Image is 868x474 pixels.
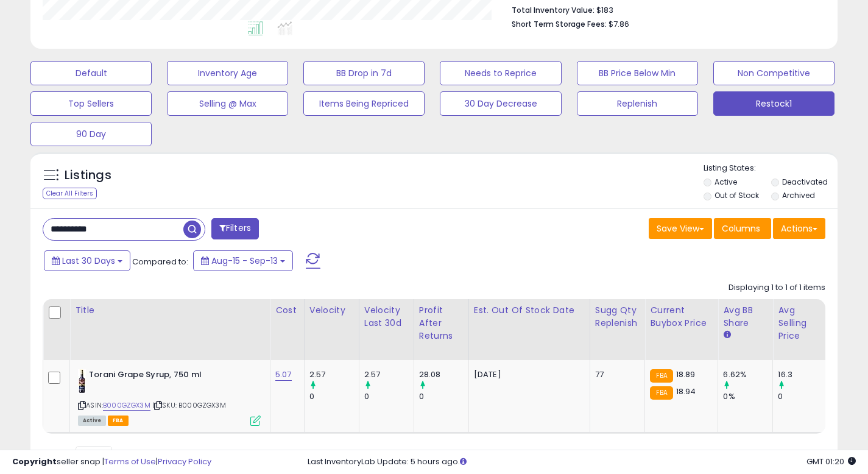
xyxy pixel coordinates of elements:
button: Items Being Repriced [303,91,425,116]
button: 90 Day [30,122,152,146]
div: Clear All Filters [43,188,97,199]
div: Velocity [309,304,354,317]
div: 28.08 [419,369,468,380]
a: Terms of Use [104,456,156,467]
label: Out of Stock [715,190,759,200]
button: Filters [211,218,259,239]
small: FBA [650,386,672,400]
h5: Listings [65,167,111,184]
span: Aug-15 - Sep-13 [211,255,278,267]
div: 0 [778,391,827,402]
div: ASIN: [78,369,261,425]
label: Deactivated [782,177,828,187]
div: 16.3 [778,369,827,380]
strong: Copyright [12,456,57,467]
div: 0% [723,391,772,402]
div: Displaying 1 to 1 of 1 items [729,282,825,294]
span: 18.89 [676,369,696,380]
img: 31koOv+-eIL._SL40_.jpg [78,369,86,394]
div: Est. Out Of Stock Date [474,304,585,317]
small: FBA [650,369,672,383]
span: | SKU: B000GZGX3M [152,400,226,410]
button: Needs to Reprice [440,61,561,85]
div: 0 [364,391,414,402]
div: Cost [275,304,299,317]
button: Last 30 Days [44,250,130,271]
span: $7.86 [609,18,629,30]
div: 2.57 [364,369,414,380]
p: [DATE] [474,369,580,380]
button: Save View [649,218,712,239]
div: Current Buybox Price [650,304,713,330]
li: $183 [512,2,816,16]
button: BB Price Below Min [577,61,698,85]
div: 6.62% [723,369,772,380]
b: Short Term Storage Fees: [512,19,607,29]
button: Actions [773,218,825,239]
div: seller snap | | [12,456,211,468]
span: Compared to: [132,256,188,267]
span: 18.94 [676,386,696,397]
div: 0 [309,391,359,402]
button: Aug-15 - Sep-13 [193,250,293,271]
a: Privacy Policy [158,456,211,467]
span: Last 30 Days [62,255,115,267]
div: Avg BB Share [723,304,767,330]
label: Archived [782,190,815,200]
div: Sugg Qty Replenish [595,304,640,330]
button: Selling @ Max [167,91,288,116]
span: All listings currently available for purchase on Amazon [78,416,106,426]
div: Title [75,304,265,317]
b: Torani Grape Syrup, 750 ml [89,369,237,384]
button: BB Drop in 7d [303,61,425,85]
div: Velocity Last 30d [364,304,409,330]
button: Inventory Age [167,61,288,85]
button: 30 Day Decrease [440,91,561,116]
small: Avg BB Share. [723,330,730,341]
label: Active [715,177,737,187]
div: Avg Selling Price [778,304,822,342]
button: Non Competitive [713,61,834,85]
button: Top Sellers [30,91,152,116]
th: Please note that this number is a calculation based on your required days of coverage and your ve... [590,299,645,360]
span: 2025-10-14 01:20 GMT [806,456,856,467]
a: B000GZGX3M [103,400,150,411]
div: Last InventoryLab Update: 5 hours ago. [308,456,856,468]
span: FBA [108,416,129,426]
button: Columns [714,218,771,239]
button: Default [30,61,152,85]
button: Restock1 [713,91,834,116]
div: 0 [419,391,468,402]
p: Listing States: [704,163,838,174]
div: 2.57 [309,369,359,380]
button: Replenish [577,91,698,116]
div: Profit After Returns [419,304,464,342]
a: 5.07 [275,369,292,381]
span: Columns [722,222,760,235]
div: 77 [595,369,636,380]
b: Total Inventory Value: [512,5,595,15]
